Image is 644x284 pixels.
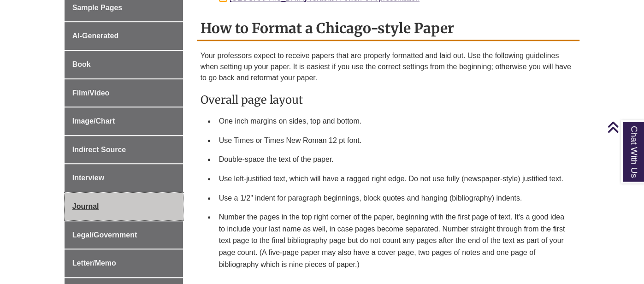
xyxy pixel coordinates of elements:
[197,17,580,41] h2: How to Format a Chicago-style Paper
[72,60,91,68] span: Book
[72,146,126,154] span: Indirect Source
[65,249,183,277] a: Letter/Memo
[65,193,183,220] a: Journal
[201,50,576,83] p: Your professors expect to receive papers that are properly formatted and laid out. Use the follow...
[215,112,576,131] li: One inch margins on sides, top and bottom.
[215,150,576,169] li: Double-space the text of the paper.
[215,207,576,274] li: Number the pages in the top right corner of the paper, beginning with the first page of text. It'...
[215,189,576,208] li: Use a 1/2" indent for paragraph beginnings, block quotes and hanging (bibliography) indents.
[72,259,116,267] span: Letter/Memo
[72,32,118,40] span: AI-Generated
[65,51,183,78] a: Book
[215,131,576,150] li: Use Times or Times New Roman 12 pt font.
[215,169,576,189] li: Use left-justified text, which will have a ragged right edge. Do not use fully (newspaper-style) ...
[65,79,183,107] a: Film/Video
[65,22,183,50] a: AI-Generated
[72,231,137,239] span: Legal/Government
[201,93,576,107] h3: Overall page layout
[65,136,183,164] a: Indirect Source
[65,107,183,135] a: Image/Chart
[65,164,183,192] a: Interview
[72,4,123,12] span: Sample Pages
[72,174,104,182] span: Interview
[72,202,99,210] span: Journal
[72,89,110,97] span: Film/Video
[65,221,183,249] a: Legal/Government
[607,121,642,133] a: Back to Top
[72,117,115,125] span: Image/Chart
